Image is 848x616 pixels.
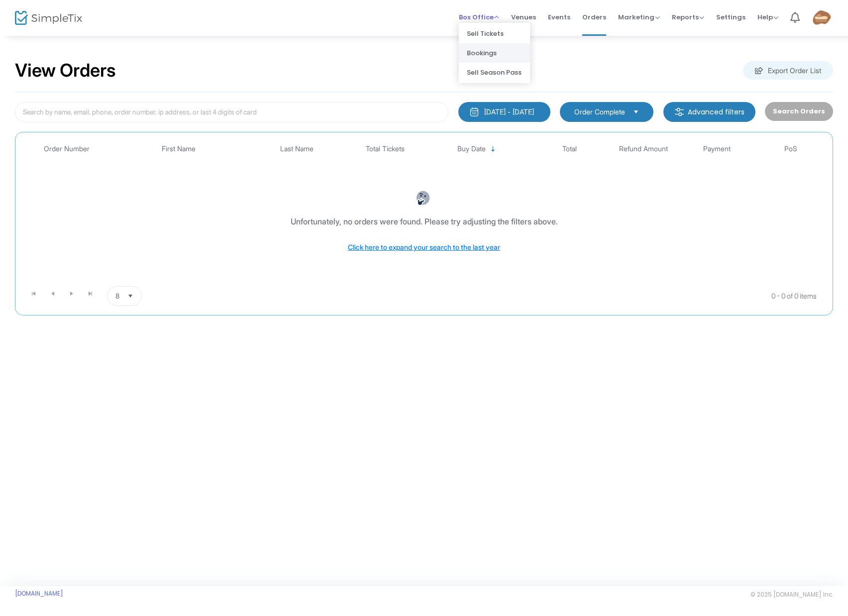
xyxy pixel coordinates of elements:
button: Select [123,287,137,306]
m-button: Advanced filters [663,102,755,122]
span: Payment [703,145,731,153]
span: © 2025 [DOMAIN_NAME] Inc. [750,591,833,599]
span: Order Complete [574,107,625,117]
th: Total [532,137,606,161]
div: Unfortunately, no orders were found. Please try adjusting the filters above. [291,215,558,227]
button: Select [629,106,643,117]
span: Box Office [459,12,499,22]
span: PoS [784,145,797,153]
span: Buy Date [457,145,486,153]
span: Last Name [280,145,314,153]
th: Total Tickets [348,137,422,161]
input: Search by name, email, phone, order number, ip address, or last 4 digits of card [15,102,448,122]
span: Settings [716,4,745,30]
div: Data table [20,137,828,282]
img: filter [674,107,684,117]
span: Marketing [618,12,660,22]
kendo-pager-info: 0 - 0 of 0 items [241,286,817,306]
a: [DOMAIN_NAME] [15,590,63,598]
button: [DATE] - [DATE] [458,102,550,122]
span: Orders [582,4,606,30]
span: Events [548,4,570,30]
li: Sell Season Pass [459,63,530,82]
span: First Name [162,145,196,153]
span: Order Number [44,145,90,153]
span: Help [757,12,778,22]
li: Sell Tickets [459,24,530,43]
span: 8 [115,291,119,301]
span: Venues [511,4,536,30]
img: monthly [469,107,479,117]
div: [DATE] - [DATE] [484,107,534,117]
li: Bookings [459,43,530,63]
img: face-thinking.png [416,191,430,205]
span: Click here to expand your search to the last year [348,243,500,251]
span: Reports [672,12,704,22]
th: Refund Amount [607,137,680,161]
h2: View Orders [15,60,116,82]
span: Sortable [489,145,497,153]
